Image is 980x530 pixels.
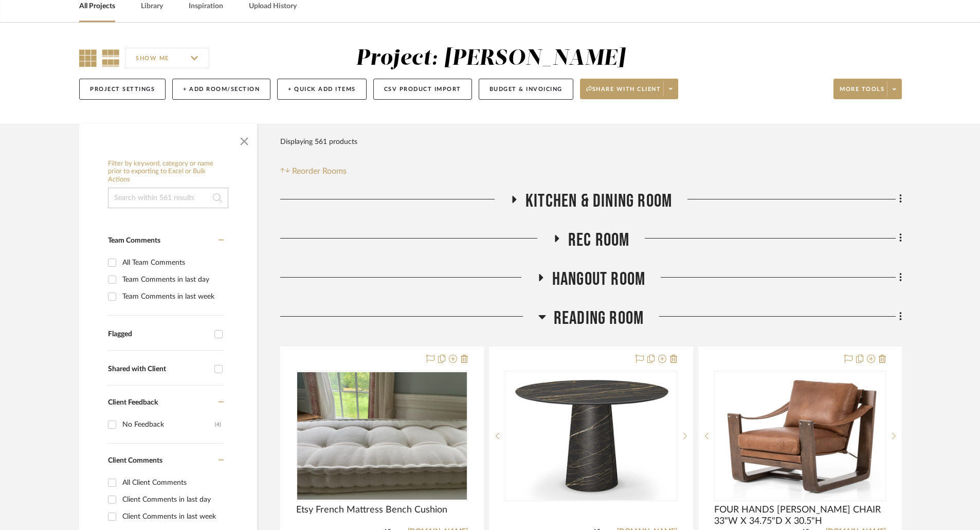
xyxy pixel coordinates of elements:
div: No Feedback [122,416,215,433]
button: CSV Product Import [373,79,472,100]
button: Reorder Rooms [280,165,347,177]
span: Reorder Rooms [292,165,347,177]
div: Client Comments in last day [122,491,221,508]
button: More tools [833,79,902,99]
span: Hangout Room [552,268,645,290]
span: Client Comments [108,457,162,464]
img: Etsy French Mattress Bench Cushion [297,372,467,500]
input: Search within 561 results [108,188,228,208]
span: Share with client [586,85,661,101]
div: All Team Comments [122,254,221,271]
div: All Client Comments [122,474,221,491]
span: More tools [840,85,884,101]
span: Kitchen & Dining Room [525,190,672,212]
span: Team Comments [108,237,160,244]
span: Etsy French Mattress Bench Cushion [296,504,447,516]
span: Reading Room [554,307,644,330]
span: FOUR HANDS [PERSON_NAME] CHAIR 33"W X 34.75"D X 30.5"H [714,504,886,527]
button: + Add Room/Section [172,79,270,100]
img: FOUR HANDS CESAR CHAIR 33"W X 34.75"D X 30.5"H [719,372,881,500]
div: Client Comments in last week [122,508,221,525]
button: + Quick Add Items [277,79,367,100]
h6: Filter by keyword, category or name prior to exporting to Excel or Bulk Actions [108,160,228,184]
span: Rec Room [568,229,630,251]
div: Shared with Client [108,365,209,374]
div: 0 [505,371,676,501]
button: Budget & Invoicing [479,79,573,100]
button: Close [234,129,255,150]
span: Client Feedback [108,399,158,406]
div: Team Comments in last week [122,288,221,305]
button: Share with client [580,79,679,99]
div: Displaying 561 products [280,132,357,152]
div: (4) [215,416,221,433]
button: Project Settings [79,79,166,100]
div: Flagged [108,330,209,339]
div: Project: [PERSON_NAME] [356,48,625,69]
div: 0 [297,371,467,501]
div: Team Comments in last day [122,271,221,288]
